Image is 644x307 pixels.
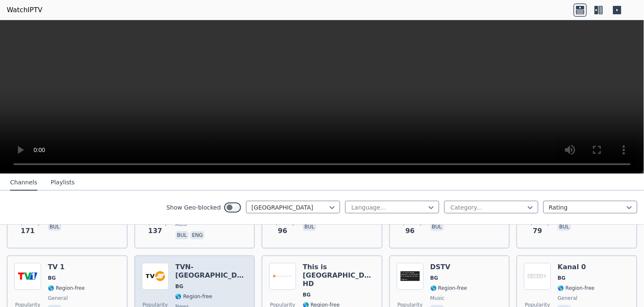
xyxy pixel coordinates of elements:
[175,263,248,280] h6: TVN-[GEOGRAPHIC_DATA]
[278,226,287,236] span: 96
[48,263,85,271] h6: TV 1
[142,263,169,290] img: TVN-Bulgaria
[558,263,594,271] h6: Kanal 0
[406,226,415,236] span: 96
[558,223,571,231] p: bul
[430,223,444,231] p: bul
[48,285,85,291] span: 🌎 Region-free
[430,295,445,302] span: music
[269,263,296,290] img: This is Bulgaria HD
[48,223,61,231] p: bul
[148,226,162,236] span: 137
[21,226,34,236] span: 171
[48,275,56,281] span: BG
[430,275,438,281] span: BG
[190,231,204,239] p: eng
[397,263,424,290] img: DSTV
[175,283,183,290] span: BG
[430,263,467,271] h6: DSTV
[166,203,221,212] label: Show Geo-blocked
[51,175,75,191] button: Playlists
[303,223,316,231] p: bul
[558,295,577,302] span: general
[558,285,594,291] span: 🌎 Region-free
[303,291,311,298] span: BG
[524,263,551,290] img: Kanal 0
[558,275,565,281] span: BG
[430,285,467,291] span: 🌎 Region-free
[303,263,375,288] h6: This is [GEOGRAPHIC_DATA] HD
[175,293,212,300] span: 🌎 Region-free
[48,295,68,302] span: general
[175,231,189,239] p: bul
[10,175,37,191] button: Channels
[14,263,41,290] img: TV 1
[7,5,42,15] a: WatchIPTV
[533,226,542,236] span: 79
